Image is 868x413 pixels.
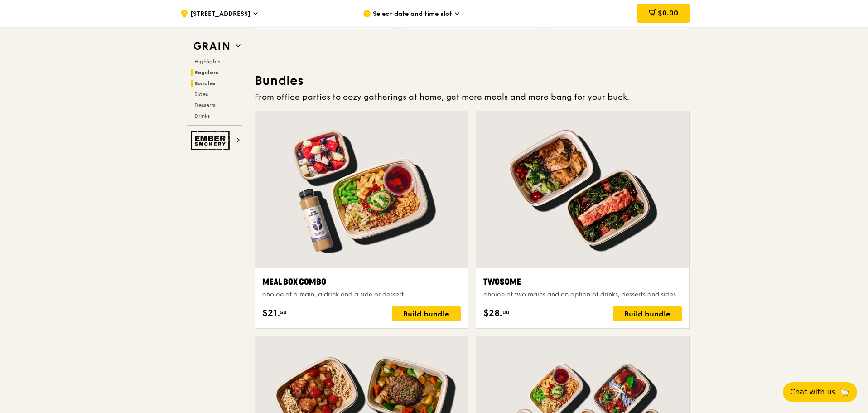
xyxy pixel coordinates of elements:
div: Build bundle [613,306,682,321]
div: choice of a main, a drink and a side or dessert [262,290,461,299]
span: $0.00 [658,9,678,17]
div: From office parties to cozy gatherings at home, get more meals and more bang for your buck. [255,91,690,103]
span: $21. [262,306,280,320]
span: Drinks [194,113,210,119]
div: Twosome [483,276,682,288]
span: [STREET_ADDRESS] [190,10,251,19]
span: 🦙 [839,387,850,398]
span: Chat with us [790,387,835,398]
span: Bundles [194,80,216,87]
span: $28. [483,306,502,320]
img: Ember Smokery web logo [191,131,232,150]
span: Select date and time slot [373,10,452,19]
div: Meal Box Combo [262,276,461,288]
span: 00 [502,309,510,316]
span: 50 [280,309,287,316]
span: Sides [194,91,208,97]
div: choice of two mains and an option of drinks, desserts and sides [483,290,682,299]
span: Desserts [194,102,215,108]
h3: Bundles [255,73,690,89]
img: Grain web logo [191,38,232,54]
span: Highlights [194,58,220,65]
span: Regulars [194,69,218,76]
div: Build bundle [392,306,461,321]
button: Chat with us🦙 [783,382,857,402]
